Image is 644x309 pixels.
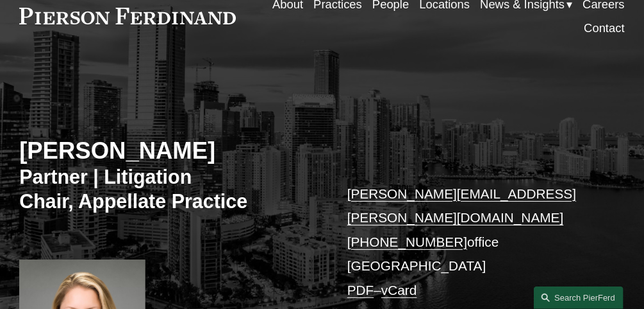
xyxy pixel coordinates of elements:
a: PDF [347,283,374,297]
a: Search this site [534,287,623,309]
p: office [GEOGRAPHIC_DATA] – [347,182,600,302]
a: [PHONE_NUMBER] [347,234,467,249]
h2: [PERSON_NAME] [19,137,322,165]
a: vCard [381,283,417,297]
a: Contact [584,16,624,40]
a: [PERSON_NAME][EMAIL_ADDRESS][PERSON_NAME][DOMAIN_NAME] [347,186,576,225]
h3: Partner | Litigation Chair, Appellate Practice [19,165,322,213]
